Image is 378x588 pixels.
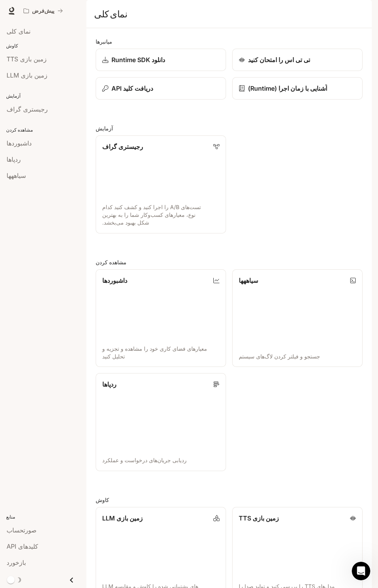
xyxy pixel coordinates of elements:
a: آشنایی با زمان اجرا (Runtime) [232,77,363,100]
font: کاوش [96,497,109,503]
font: دانلود Runtime SDK [111,56,165,64]
font: ردیابی جریان‌های درخواست و عملکرد [102,457,187,463]
font: زمین بازی LLM [102,514,143,522]
button: دریافت کلید API [96,77,226,100]
a: تی تی اس را امتحان کنید [232,49,363,71]
a: رجیستری گرافتست‌های A/B را اجرا کنید و کشف کنید کدام نوع، معیارهای کسب‌وکار شما را به بهترین شکل ... [96,135,226,233]
font: میانبرها [96,38,112,45]
a: سیاهههاجستجو و فیلتر کردن لاگ‌های سیستم [232,269,363,367]
button: همه فضاهای کاری [20,3,66,19]
a: ردپاهاردیابی جریان‌های درخواست و عملکرد [96,373,226,471]
font: ردپاها [102,380,116,388]
font: نمای کلی [94,8,127,20]
font: آشنایی با زمان اجرا (Runtime) [248,84,327,92]
font: رجیستری گراف [102,143,143,150]
font: زمین بازی TTS [239,514,279,522]
font: آزمایش [96,125,113,132]
font: تست‌های A/B را اجرا کنید و کشف کنید کدام نوع، معیارهای کسب‌وکار شما را به بهترین شکل بهبود می‌بخشد. [102,204,201,226]
font: معیارهای فضای کاری خود را مشاهده و تجزیه و تحلیل کنید [102,345,207,360]
font: سیاههها [239,277,258,284]
a: دانلود Runtime SDK [96,49,226,71]
font: جستجو و فیلتر کردن لاگ‌های سیستم [239,353,320,360]
font: مشاهده کردن [96,259,127,265]
font: تی تی اس را امتحان کنید [248,56,310,64]
font: پیش‌فرض [32,7,54,14]
font: داشبوردها [102,277,127,284]
font: دریافت کلید API [111,84,153,92]
a: داشبوردهامعیارهای فضای کاری خود را مشاهده و تجزیه و تحلیل کنید [96,269,226,367]
iframe: چت زنده اینترکام [352,562,370,580]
